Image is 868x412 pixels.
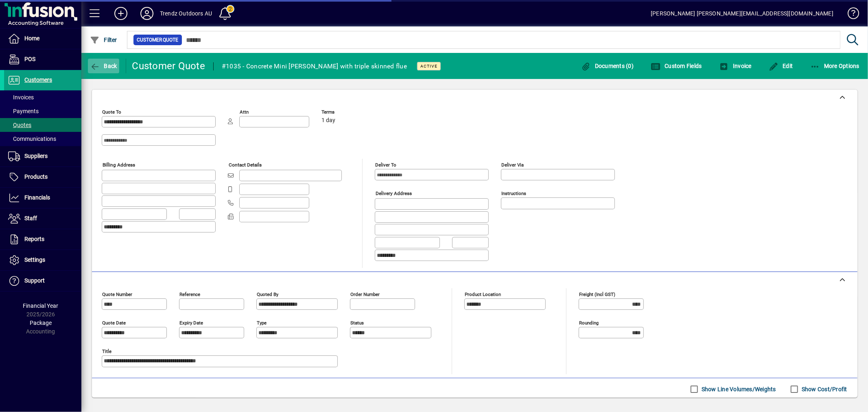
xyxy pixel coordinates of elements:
[350,291,380,297] mat-label: Order number
[81,59,126,73] app-page-header-button: Back
[240,109,249,115] mat-label: Attn
[581,63,634,69] span: Documents (0)
[4,188,81,208] a: Financials
[700,385,776,393] label: Show Line Volumes/Weights
[24,256,45,263] span: Settings
[88,33,119,47] button: Filter
[8,94,34,101] span: Invoices
[375,162,396,168] mat-label: Deliver To
[717,59,754,73] button: Invoice
[465,291,501,297] mat-label: Product location
[134,6,160,21] button: Profile
[24,215,37,221] span: Staff
[257,320,267,325] mat-label: Type
[24,194,50,201] span: Financials
[222,60,407,73] div: #1035 - Concrete Mini [PERSON_NAME] with triple skinned flue
[651,7,833,20] div: [PERSON_NAME] [PERSON_NAME][EMAIL_ADDRESS][DOMAIN_NAME]
[90,37,117,43] span: Filter
[24,35,39,42] span: Home
[800,385,847,393] label: Show Cost/Profit
[88,59,119,73] button: Back
[4,167,81,187] a: Products
[160,7,212,20] div: Trendz Outdoors AU
[767,59,795,73] button: Edit
[420,64,437,69] span: Active
[4,28,81,49] a: Home
[501,191,526,196] mat-label: Instructions
[808,59,862,73] button: More Options
[350,320,364,325] mat-label: Status
[24,277,45,284] span: Support
[24,173,48,180] span: Products
[4,49,81,70] a: POS
[321,110,370,115] span: Terms
[321,117,335,124] span: 1 day
[501,162,524,168] mat-label: Deliver via
[30,320,52,326] span: Package
[4,208,81,229] a: Staff
[90,63,117,69] span: Back
[8,122,31,128] span: Quotes
[257,291,278,297] mat-label: Quoted by
[4,146,81,167] a: Suppliers
[102,109,121,115] mat-label: Quote To
[8,108,39,114] span: Payments
[4,250,81,270] a: Settings
[4,118,81,132] a: Quotes
[137,36,179,44] span: Customer Quote
[24,56,35,62] span: POS
[179,320,203,325] mat-label: Expiry date
[102,348,112,354] mat-label: Title
[4,90,81,104] a: Invoices
[24,77,52,83] span: Customers
[23,302,59,309] span: Financial Year
[4,104,81,118] a: Payments
[24,236,44,242] span: Reports
[102,291,132,297] mat-label: Quote number
[579,291,615,297] mat-label: Freight (incl GST)
[810,63,860,69] span: More Options
[4,229,81,250] a: Reports
[719,63,752,69] span: Invoice
[8,136,56,142] span: Communications
[579,320,599,325] mat-label: Rounding
[579,59,636,73] button: Documents (0)
[102,320,126,325] mat-label: Quote date
[4,132,81,146] a: Communications
[649,59,704,73] button: Custom Fields
[108,6,134,21] button: Add
[132,59,206,72] div: Customer Quote
[842,2,858,28] a: Knowledge Base
[179,291,200,297] mat-label: Reference
[4,271,81,291] a: Support
[24,153,48,159] span: Suppliers
[769,63,793,69] span: Edit
[651,63,702,69] span: Custom Fields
